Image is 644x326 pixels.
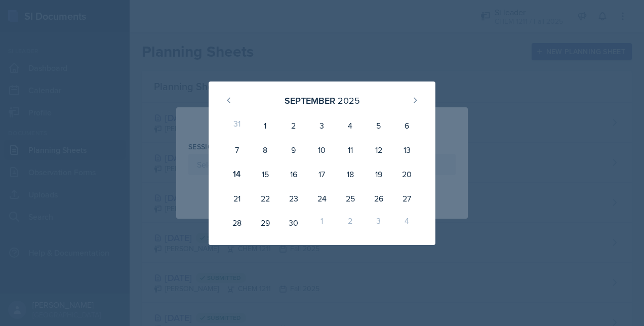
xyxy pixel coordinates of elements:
[279,113,308,138] div: 2
[365,113,393,138] div: 5
[338,94,360,107] div: 2025
[393,113,421,138] div: 6
[285,94,335,107] div: September
[279,186,308,211] div: 23
[336,138,365,162] div: 11
[223,138,251,162] div: 7
[279,211,308,235] div: 30
[336,113,365,138] div: 4
[251,113,279,138] div: 1
[223,113,251,138] div: 31
[393,138,421,162] div: 13
[223,162,251,186] div: 14
[279,138,308,162] div: 9
[308,113,336,138] div: 3
[393,211,421,235] div: 4
[308,162,336,186] div: 17
[251,186,279,211] div: 22
[251,211,279,235] div: 29
[365,162,393,186] div: 19
[279,162,308,186] div: 16
[223,211,251,235] div: 28
[393,162,421,186] div: 20
[365,186,393,211] div: 26
[223,186,251,211] div: 21
[251,138,279,162] div: 8
[336,162,365,186] div: 18
[308,138,336,162] div: 10
[336,211,365,235] div: 2
[308,186,336,211] div: 24
[365,211,393,235] div: 3
[365,138,393,162] div: 12
[251,162,279,186] div: 15
[336,186,365,211] div: 25
[393,186,421,211] div: 27
[308,211,336,235] div: 1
